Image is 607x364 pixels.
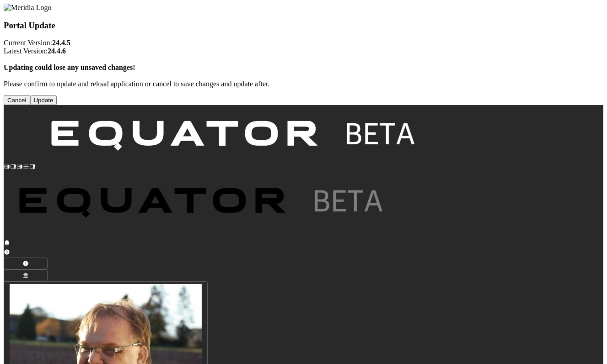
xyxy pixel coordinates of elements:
[30,95,57,105] button: Update
[52,39,70,47] strong: 24.4.5
[4,95,30,105] button: Cancel
[4,63,135,71] strong: Updating could lose any unsaved changes!
[48,47,66,55] strong: 24.4.6
[4,21,603,31] h3: Portal Update
[4,39,603,88] p: Current Version: Latest Version: Please confirm to update and reload application or cancel to sav...
[36,105,434,170] img: Customer Logo
[4,4,51,12] img: Meridia Logo
[4,172,402,237] img: Customer Logo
